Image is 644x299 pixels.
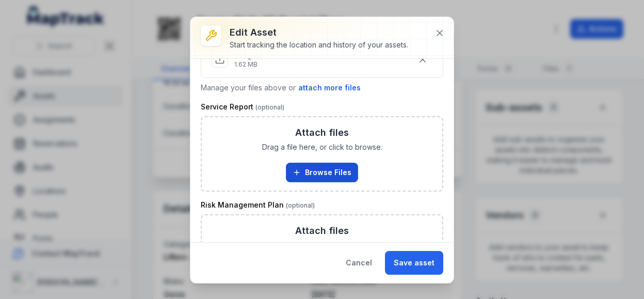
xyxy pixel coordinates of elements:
button: Save asset [385,251,443,275]
h3: Attach files [295,224,349,238]
h3: Edit asset [230,25,408,40]
p: 1.62 MB [234,60,257,69]
button: attach more files [298,82,361,93]
label: Service Report [201,102,284,112]
button: Cancel [337,251,381,275]
p: Manage your files above or [201,82,443,93]
label: Risk Management Plan [201,200,315,210]
h3: Attach files [295,125,349,140]
button: Browse Files [286,163,358,182]
span: Drag a file here, or click to browse. [262,142,382,152]
span: Drag a file here, or click to browse. [262,240,382,250]
div: Start tracking the location and history of your assets. [230,40,408,50]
